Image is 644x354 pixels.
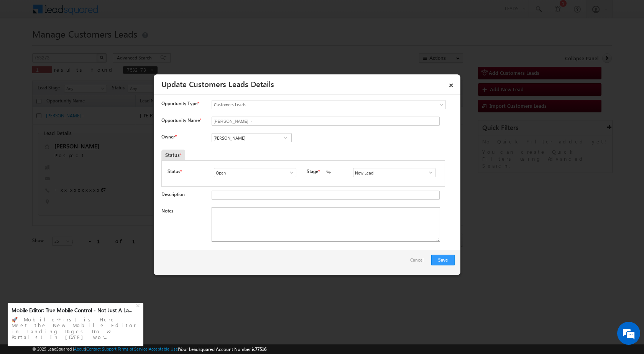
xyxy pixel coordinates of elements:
[445,77,458,91] a: ×
[149,346,178,351] a: Acceptable Use
[353,168,435,177] input: Type to Search
[424,169,434,176] a: Show All Items
[40,40,129,50] div: Chat with us now
[86,346,117,351] a: Contact Support
[161,117,201,123] label: Opportunity Name
[32,346,266,353] span: © 2025 LeadSquared | | | | |
[410,255,427,269] a: Cancel
[214,168,296,177] input: Type to Search
[281,134,290,142] a: Show All Items
[134,300,143,310] div: +
[212,100,446,109] a: Customers Leads
[11,307,135,314] div: Mobile Editor: True Mobile Control - Not Just A La...
[161,78,274,89] a: Update Customers Leads Details
[126,4,144,22] div: Minimize live chat window
[431,255,455,265] button: Save
[168,168,180,175] label: Status
[13,40,32,50] img: d_60004797649_company_0_60004797649
[285,169,294,176] a: Show All Items
[179,346,266,352] span: Your Leadsquared Account Number is
[104,236,139,247] em: Start Chat
[74,346,85,351] a: About
[212,101,414,108] span: Customers Leads
[11,314,140,342] div: 🚀 Mobile-First is Here – Meet the New Mobile Editor in Landing Pages Pro & Portals! In [DATE] wor...
[161,134,176,140] label: Owner
[255,346,266,352] span: 77516
[307,168,318,175] label: Stage
[161,150,185,160] div: Status
[161,191,185,197] label: Description
[161,208,173,214] label: Notes
[118,346,148,351] a: Terms of Service
[10,71,140,230] textarea: Type your message and hit 'Enter'
[212,133,292,142] input: Type to Search
[161,100,197,107] span: Opportunity Type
